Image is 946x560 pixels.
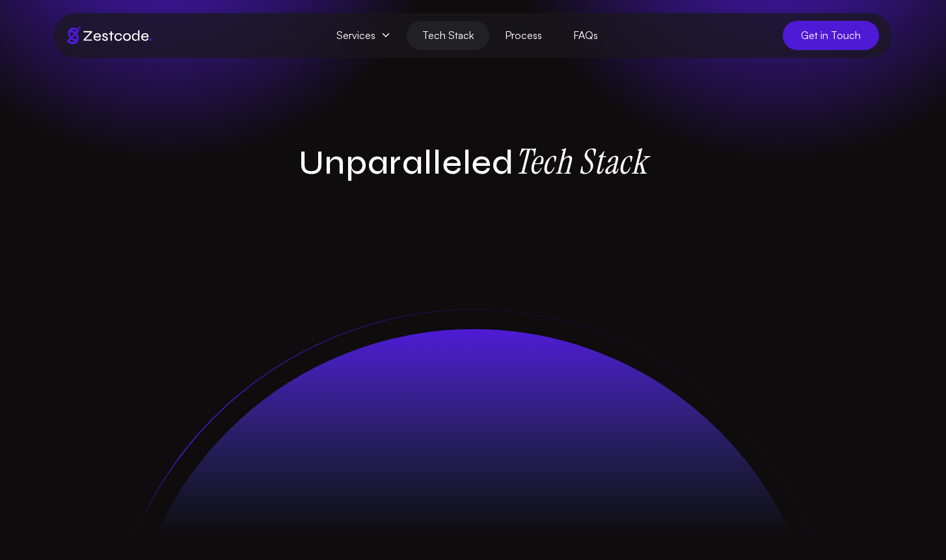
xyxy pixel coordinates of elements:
[515,139,647,184] strong: Tech Stack
[407,21,489,50] a: Tech Stack
[558,21,614,50] a: FAQs
[489,21,558,50] a: Process
[67,27,152,44] img: Brand logo of zestcode digital
[783,21,879,50] a: Get in Touch
[254,141,692,184] h1: Unparalleled
[321,21,407,50] span: Services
